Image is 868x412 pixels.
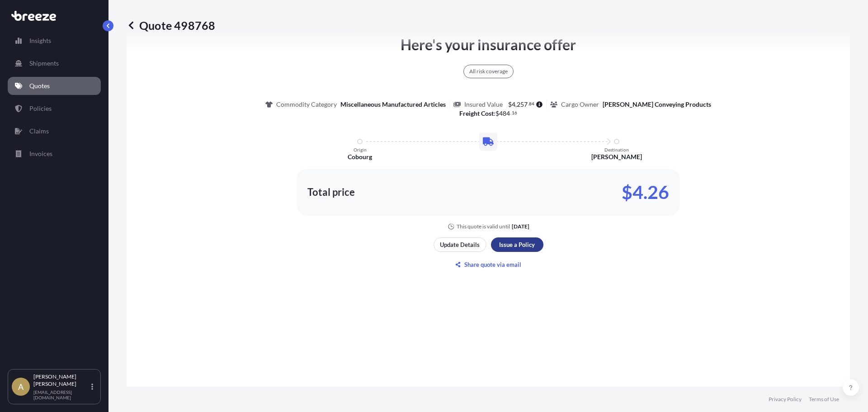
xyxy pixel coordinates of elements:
button: Issue a Policy [491,237,543,252]
div: All risk coverage [463,65,514,78]
a: Terms of Use [809,396,839,403]
span: $ [495,110,499,117]
p: Miscellaneous Manufactured Articles [340,100,446,109]
p: Insured Value [464,100,503,109]
button: Update Details [434,237,486,252]
p: Issue a Policy [499,240,535,249]
p: $4.26 [622,185,669,199]
p: Total price [307,188,355,197]
p: Cargo Owner [561,100,599,109]
a: Privacy Policy [769,396,802,403]
a: Invoices [8,145,101,163]
span: 84 [529,102,534,105]
p: Origin [354,147,367,152]
button: Share quote via email [434,257,543,272]
span: 257 [517,101,528,108]
p: [PERSON_NAME] [591,152,642,161]
p: [EMAIL_ADDRESS][DOMAIN_NAME] [33,389,90,400]
span: 4 [512,101,515,108]
p: [PERSON_NAME] [PERSON_NAME] [33,373,90,388]
span: A [18,382,24,391]
p: Insights [29,36,51,45]
p: Invoices [29,149,52,158]
p: Cobourg [348,152,372,161]
p: [DATE] [512,223,529,230]
p: This quote is valid until [457,223,510,230]
p: Share quote via email [464,260,521,269]
a: Insights [8,32,101,50]
p: Policies [29,104,52,113]
span: 16 [512,111,517,114]
a: Shipments [8,54,101,72]
b: Freight Cost [459,109,494,117]
p: Quotes [29,81,50,90]
a: Policies [8,99,101,118]
p: Destination [604,147,629,152]
p: Quote 498768 [127,18,215,33]
p: : [459,109,517,118]
span: , [515,101,517,108]
p: Commodity Category [276,100,337,109]
span: $ [508,101,512,108]
p: Update Details [440,240,480,249]
p: Claims [29,127,49,136]
a: Quotes [8,77,101,95]
span: 484 [499,110,510,117]
span: . [510,111,511,114]
a: Claims [8,122,101,140]
p: [PERSON_NAME] Conveying Products [603,100,711,109]
p: Shipments [29,59,59,68]
span: . [528,102,529,105]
